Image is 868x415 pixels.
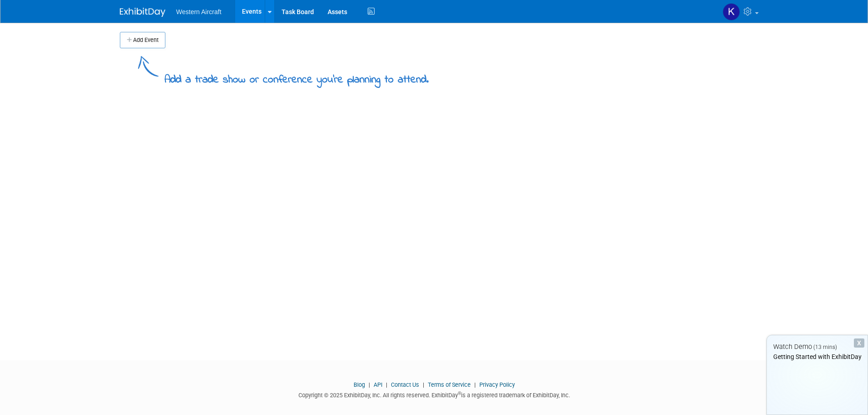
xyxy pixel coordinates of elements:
div: Add a trade show or conference you're planning to attend. [164,66,429,88]
a: API [374,381,382,388]
span: | [472,381,478,388]
a: Privacy Policy [479,381,515,388]
a: Blog [354,381,365,388]
img: Kindra Mahler [723,3,740,20]
div: Watch Demo [767,342,868,352]
span: Western Aircraft [176,8,221,15]
div: Dismiss [854,338,864,348]
sup: ® [458,391,461,396]
span: | [384,381,390,388]
a: Terms of Service [428,381,471,388]
span: | [366,381,372,388]
button: Add Event [120,32,165,48]
div: Getting Started with ExhibitDay [767,352,868,361]
span: | [421,381,426,388]
img: ExhibitDay [120,8,165,17]
span: (13 mins) [813,344,837,350]
a: Contact Us [391,381,419,388]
